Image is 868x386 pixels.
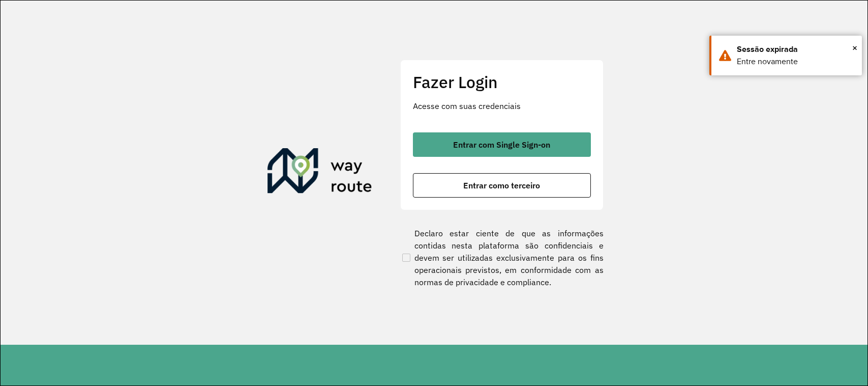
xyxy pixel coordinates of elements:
[463,181,540,189] span: Entrar como terceiro
[267,148,372,197] img: Roteirizador AmbevTech
[453,141,550,149] span: Entrar com Single Sign-on
[852,40,857,56] span: ×
[413,72,591,92] h2: Fazer Login
[413,100,591,112] p: Acesse com suas credenciais
[413,173,591,198] button: button
[400,227,604,288] label: Declaro estar ciente de que as informações contidas nesta plataforma são confidenciais e devem se...
[413,132,591,157] button: button
[737,43,854,56] div: Sessão expirada
[737,56,854,68] div: Entre novamente
[852,40,857,56] button: Close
